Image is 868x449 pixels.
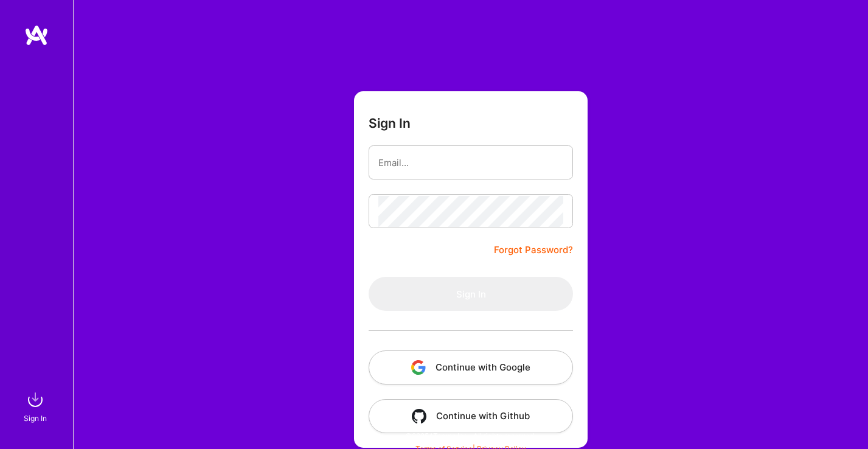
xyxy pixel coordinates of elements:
img: sign in [23,388,47,412]
a: Forgot Password? [494,243,573,257]
div: Sign In [24,412,47,425]
button: Sign In [369,277,573,311]
button: Continue with Github [369,399,573,433]
h3: Sign In [369,116,411,131]
img: icon [411,360,426,375]
input: Email... [378,147,563,178]
img: icon [412,409,426,423]
img: logo [24,24,49,46]
a: sign inSign In [26,388,47,425]
button: Continue with Google [369,350,573,385]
